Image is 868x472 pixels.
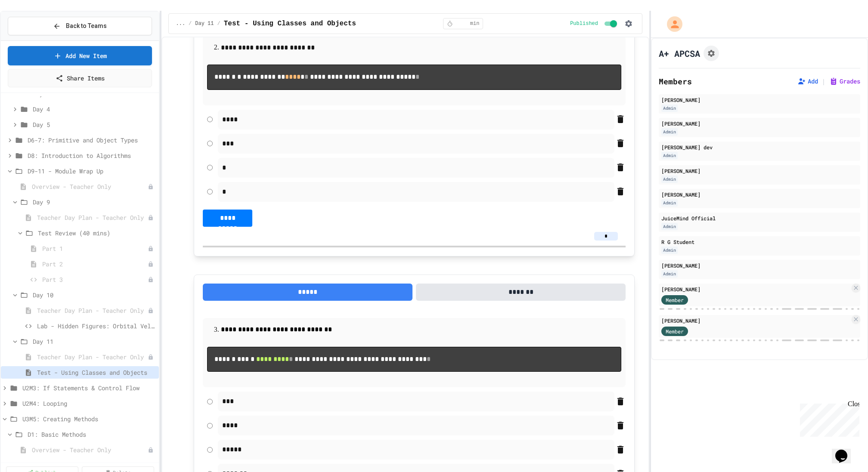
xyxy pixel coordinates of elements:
[42,259,148,268] span: Part 2
[829,77,860,86] button: Grades
[661,262,858,269] div: [PERSON_NAME]
[148,354,154,360] div: Unpublished
[28,151,155,160] span: D8: Introduction to Algorithms
[28,430,155,439] span: D1: Basic Methods
[22,414,155,423] span: U3M5: Creating Methods
[28,136,155,145] span: D6-7: Primitive and Object Types
[797,400,859,437] iframe: chat widget
[661,214,858,222] div: JuiceMind Official
[661,105,678,112] div: Admin
[176,20,185,27] span: ...
[8,46,152,65] a: Add New Item
[661,317,850,324] div: [PERSON_NAME]
[661,285,850,293] div: [PERSON_NAME]
[661,176,678,183] div: Admin
[33,120,155,129] span: Day 5
[666,296,684,304] span: Member
[148,246,154,252] div: Unpublished
[659,75,692,87] h2: Members
[33,337,155,346] span: Day 11
[195,20,214,27] span: Day 11
[148,277,154,283] div: Unpublished
[148,261,154,267] div: Unpublished
[33,290,155,299] span: Day 10
[661,191,858,198] div: [PERSON_NAME]
[470,20,480,27] span: min
[33,197,155,207] span: Day 9
[661,120,858,127] div: [PERSON_NAME]
[42,244,148,253] span: Part 1
[189,20,192,27] span: /
[658,14,685,34] div: My Account
[832,438,859,463] iframe: chat widget
[217,20,220,27] span: /
[37,352,148,361] span: Teacher Day Plan - Teacher Only
[37,213,148,222] span: Teacher Day Plan - Teacher Only
[661,238,858,246] div: R G Student
[38,228,155,238] span: Test Review (40 mins)
[28,167,155,176] span: D9-11 - Module Wrap Up
[661,223,678,230] div: Admin
[661,270,678,278] div: Admin
[32,445,148,454] span: Overview - Teacher Only
[8,17,152,35] button: Back to Teams
[797,77,818,86] button: Add
[148,447,154,453] div: Unpublished
[3,3,59,55] div: Chat with us now!Close
[659,47,700,59] h1: A+ APCSA
[8,69,152,87] a: Share Items
[666,327,684,335] span: Member
[42,275,148,284] span: Part 3
[661,167,858,175] div: [PERSON_NAME]
[148,215,154,221] div: Unpublished
[661,199,678,207] div: Admin
[33,105,155,114] span: Day 4
[37,368,155,377] span: Test - Using Classes and Objects
[32,182,148,191] span: Overview - Teacher Only
[148,184,154,190] div: Unpublished
[661,128,678,136] div: Admin
[22,399,155,408] span: U2M4: Looping
[661,143,858,151] div: [PERSON_NAME] dev
[148,308,154,314] div: Unpublished
[570,20,598,27] span: Published
[704,46,719,61] button: Assignment Settings
[821,76,826,86] span: |
[66,22,107,31] span: Back to Teams
[37,306,148,315] span: Teacher Day Plan - Teacher Only
[661,152,678,159] div: Admin
[661,96,858,104] div: [PERSON_NAME]
[570,19,619,29] div: Content is published and visible to students
[37,321,155,330] span: Lab - Hidden Figures: Orbital Velocity Calculator
[22,383,155,392] span: U2M3: If Statements & Control Flow
[661,247,678,254] div: Admin
[224,19,356,29] span: Test - Using Classes and Objects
